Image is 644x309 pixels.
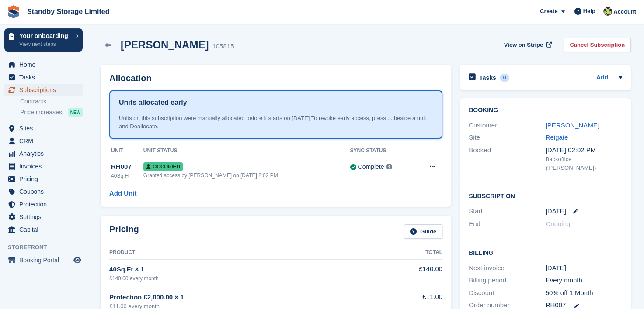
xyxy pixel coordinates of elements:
[501,38,553,52] a: View on Stripe
[109,264,391,275] div: 40Sq.Ft × 1
[143,144,350,158] th: Unit Status
[19,148,72,160] span: Analytics
[111,172,143,180] div: 40Sq.Ft
[19,185,72,198] span: Coupons
[583,7,595,16] span: Help
[613,7,636,16] span: Account
[391,246,442,260] th: Total
[469,248,622,257] h2: Billing
[546,145,623,155] div: [DATE] 02:02 PM
[20,97,83,106] a: Contracts
[4,211,83,223] a: menu
[469,219,546,229] div: End
[4,173,83,185] a: menu
[19,71,72,83] span: Tasks
[19,223,72,236] span: Capital
[19,135,72,147] span: CRM
[8,243,87,252] span: Storefront
[4,198,83,210] a: menu
[546,275,623,285] div: Every month
[564,38,631,52] a: Cancel Subscription
[469,107,622,114] h2: Booking
[469,133,546,143] div: Site
[4,185,83,198] a: menu
[111,162,143,172] div: RH007
[469,275,546,285] div: Billing period
[404,224,442,239] a: Guide
[19,84,72,96] span: Subscriptions
[4,122,83,134] a: menu
[4,135,83,147] a: menu
[19,254,72,266] span: Booking Portal
[391,259,442,287] td: £140.00
[4,148,83,160] a: menu
[469,288,546,298] div: Discount
[109,292,391,302] div: Protection £2,000.00 × 1
[469,263,546,273] div: Next invoice
[4,28,83,51] a: Your onboarding View next steps
[109,189,136,199] a: Add Unit
[19,122,72,134] span: Sites
[546,220,571,227] span: Ongoing
[469,120,546,130] div: Customer
[469,206,546,216] div: Start
[350,144,414,158] th: Sync Status
[546,263,623,273] div: [DATE]
[72,255,83,265] a: Preview store
[386,164,392,169] img: icon-info-grey-7440780725fd019a000dd9b08b2336e03edf1995a4989e88bcd33f0948082b44.svg
[109,246,391,260] th: Product
[504,41,543,49] span: View on Stripe
[546,288,623,298] div: 50% off 1 Month
[596,73,608,83] a: Add
[19,58,72,71] span: Home
[546,134,568,141] a: Reigate
[4,71,83,83] a: menu
[4,84,83,96] a: menu
[19,198,72,210] span: Protection
[109,73,442,83] h2: Allocation
[119,97,187,108] h1: Units allocated early
[4,254,83,266] a: menu
[479,74,496,82] h2: Tasks
[546,206,566,216] time: 2025-10-01 00:00:00 UTC
[7,5,20,18] img: stora-icon-8386f47178a22dfd0bd8f6a31ec36ba5ce8667c1dd55bd0f319d3a0aa187defe.svg
[4,58,83,71] a: menu
[109,144,143,158] th: Unit
[68,108,83,117] div: NEW
[24,4,113,19] a: Standby Storage Limited
[4,160,83,172] a: menu
[540,7,557,16] span: Create
[546,155,623,172] div: Backoffice ([PERSON_NAME])
[19,160,72,172] span: Invoices
[4,223,83,236] a: menu
[109,224,139,239] h2: Pricing
[20,107,83,117] a: Price increases NEW
[603,7,612,16] img: Sue Ford
[19,33,71,39] p: Your onboarding
[143,162,183,171] span: Occupied
[469,191,622,200] h2: Subscription
[119,114,433,131] div: Units on this subscription were manually allocated before it starts on [DATE] To revoke early acc...
[19,211,72,223] span: Settings
[19,173,72,185] span: Pricing
[20,108,62,117] span: Price increases
[358,162,384,172] div: Complete
[546,121,599,129] a: [PERSON_NAME]
[500,74,510,82] div: 0
[212,41,234,51] div: 105815
[19,40,71,48] p: View next steps
[109,275,391,282] div: £140.00 every month
[121,39,209,51] h2: [PERSON_NAME]
[469,145,546,172] div: Booked
[143,172,350,179] div: Granted access by [PERSON_NAME] on [DATE] 2:02 PM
